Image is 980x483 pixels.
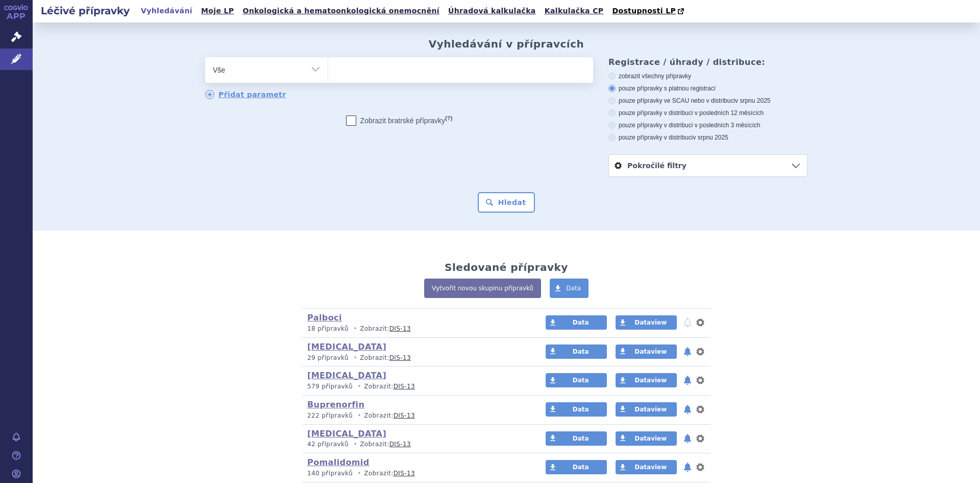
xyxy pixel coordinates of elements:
span: Dataview [634,464,667,471]
span: Data [573,348,589,355]
label: pouze přípravky v distribuci v posledních 12 měsících [608,109,807,117]
a: DIS-13 [394,470,415,477]
i: • [355,469,364,478]
a: DIS-13 [389,441,411,448]
span: Dataview [634,348,667,355]
p: Zobrazit: [307,325,526,333]
label: pouze přípravky v distribuci [608,133,807,142]
button: notifikace [682,316,693,329]
a: Data [546,315,607,330]
button: notifikace [682,346,693,358]
button: notifikace [682,461,693,473]
a: Dataview [616,402,677,417]
a: Kalkulačka CP [542,4,607,18]
a: Vyhledávání [138,4,195,18]
label: Zobrazit bratrské přípravky [346,116,453,126]
span: Data [566,285,581,292]
label: pouze přípravky s platnou registrací [608,84,807,93]
p: Zobrazit: [307,411,526,420]
span: 140 přípravků [307,470,353,477]
span: Data [573,377,589,384]
a: Data [550,279,589,298]
a: Přidat parametr [205,90,286,99]
span: 222 přípravků [307,412,353,419]
i: • [351,354,360,362]
i: • [355,382,364,391]
a: Palboci [307,313,342,323]
a: DIS-13 [389,325,411,332]
a: Pokročilé filtry [609,155,807,176]
a: Data [546,373,607,387]
a: Vytvořit novou skupinu přípravků [424,279,541,298]
i: • [355,411,364,420]
a: Data [546,431,607,446]
label: pouze přípravky ve SCAU nebo v distribuci [608,97,807,105]
button: nastavení [695,403,705,416]
span: Dataview [634,435,667,442]
span: Data [573,435,589,442]
a: Buprenorfin [307,400,364,409]
a: DIS-13 [394,383,415,390]
label: zobrazit všechny přípravky [608,72,807,80]
a: Moje LP [198,4,237,18]
p: Zobrazit: [307,382,526,391]
a: Dataview [616,431,677,446]
a: Data [546,402,607,417]
a: Dataview [616,460,677,474]
a: Dostupnosti LP [609,4,689,18]
button: nastavení [695,346,705,358]
a: [MEDICAL_DATA] [307,342,386,352]
span: Dostupnosti LP [612,7,676,15]
button: notifikace [682,403,693,416]
a: Data [546,344,607,359]
h2: Sledované přípravky [445,261,568,273]
h3: Registrace / úhrady / distribuce: [608,57,807,67]
span: 579 přípravků [307,383,353,390]
span: v srpnu 2025 [735,97,770,104]
a: [MEDICAL_DATA] [307,371,386,380]
span: Dataview [634,319,667,326]
abbr: (?) [445,115,452,122]
a: Dataview [616,344,677,359]
span: 18 přípravků [307,325,349,332]
a: [MEDICAL_DATA] [307,429,386,439]
button: nastavení [695,374,705,386]
button: nastavení [695,316,705,329]
a: Dataview [616,373,677,387]
button: notifikace [682,432,693,445]
a: DIS-13 [389,354,411,361]
h2: Vyhledávání v přípravcích [429,38,584,50]
button: nastavení [695,432,705,445]
i: • [351,440,360,449]
button: nastavení [695,461,705,473]
span: Data [573,464,589,471]
a: Úhradová kalkulačka [445,4,539,18]
span: Dataview [634,406,667,413]
a: Onkologická a hematoonkologická onemocnění [239,4,443,18]
span: 29 přípravků [307,354,349,361]
a: Dataview [616,315,677,330]
label: pouze přípravky v distribuci v posledních 3 měsících [608,121,807,129]
p: Zobrazit: [307,354,526,362]
span: Data [573,319,589,326]
i: • [351,325,360,333]
p: Zobrazit: [307,440,526,449]
span: v srpnu 2025 [693,134,728,141]
p: Zobrazit: [307,469,526,478]
a: Pomalidomid [307,457,370,467]
span: 42 přípravků [307,441,349,448]
span: Dataview [634,377,667,384]
span: Data [573,406,589,413]
a: Data [546,460,607,474]
button: Hledat [478,192,535,213]
button: notifikace [682,374,693,386]
a: DIS-13 [394,412,415,419]
h2: Léčivé přípravky [33,4,138,18]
